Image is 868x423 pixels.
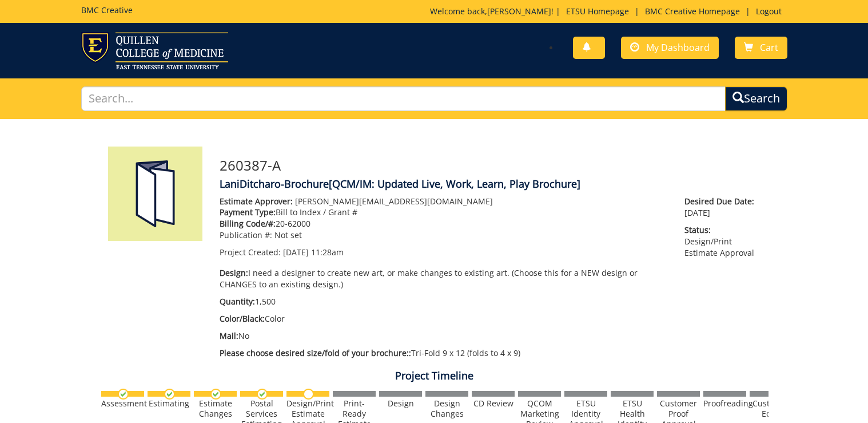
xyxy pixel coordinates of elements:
[220,230,272,240] span: Publication #:
[646,41,710,54] span: My Dashboard
[379,398,422,409] div: Design
[760,41,778,54] span: Cart
[220,196,667,207] p: [PERSON_NAME][EMAIL_ADDRESS][DOMAIN_NAME]
[220,267,667,290] p: I need a designer to create new art, or make changes to existing art. (Choose this for a NEW desi...
[101,398,144,409] div: Assessment
[725,86,787,111] button: Search
[274,230,302,240] span: Not set
[430,6,787,17] p: Welcome back, ! | | |
[220,313,265,324] span: Color/Black:
[81,86,726,111] input: Search...
[220,347,667,359] p: Tri-Fold 9 x 12 (folds to 4 x 9)
[750,6,787,17] a: Logout
[220,158,760,173] h3: 260387-A
[472,398,515,409] div: CD Review
[220,267,248,278] span: Design:
[220,179,760,190] h4: LaniDitcharo-Brochure
[220,207,276,218] span: Payment Type:
[220,196,293,207] span: Estimate Approver:
[220,313,667,325] p: Color
[108,147,202,241] img: Product featured image
[220,296,255,307] span: Quantity:
[194,398,237,419] div: Estimate Changes
[148,398,190,409] div: Estimating
[220,247,281,258] span: Project Created:
[703,398,746,409] div: Proofreading
[220,347,411,358] span: Please choose desired size/fold of your brochure::
[220,330,667,342] p: No
[210,389,221,400] img: checkmark
[118,389,129,400] img: checkmark
[220,330,238,341] span: Mail:
[735,37,787,59] a: Cart
[684,196,760,207] span: Desired Due Date:
[303,389,314,400] img: no
[329,177,580,191] span: [QCM/IM: Updated Live, Work, Learn, Play Brochure]
[220,218,276,229] span: Billing Code/#:
[425,398,468,419] div: Design Changes
[639,6,746,17] a: BMC Creative Homepage
[684,196,760,219] p: [DATE]
[283,247,344,258] span: [DATE] 11:28am
[99,370,769,382] h4: Project Timeline
[220,296,667,307] p: 1,500
[684,224,760,236] span: Status:
[220,207,667,218] p: Bill to Index / Grant #
[81,6,133,14] h5: BMC Creative
[81,32,228,69] img: ETSU logo
[164,389,175,400] img: checkmark
[560,6,635,17] a: ETSU Homepage
[220,218,667,230] p: 20-62000
[684,224,760,259] p: Design/Print Estimate Approval
[257,389,268,400] img: checkmark
[750,398,793,419] div: Customer Edits
[621,37,719,59] a: My Dashboard
[487,6,551,17] a: [PERSON_NAME]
